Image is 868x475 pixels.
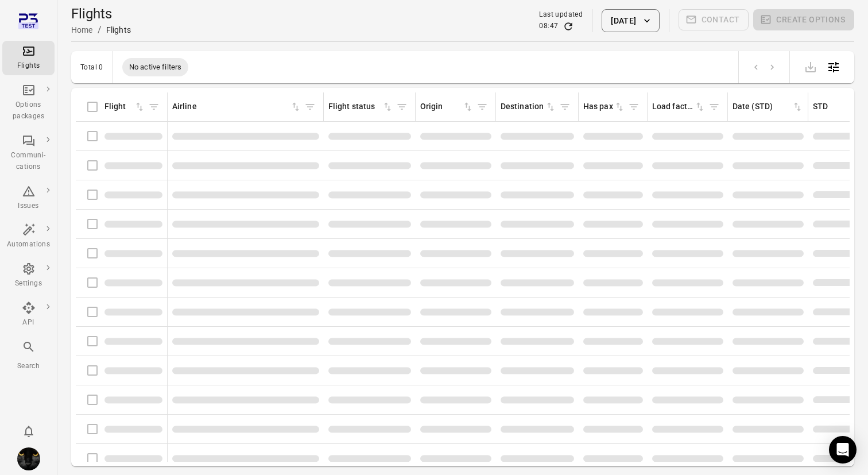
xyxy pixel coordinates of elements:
span: Filter by load factor [706,98,723,115]
div: Options packages [7,99,50,122]
div: Sort by flight in ascending order [104,101,145,113]
button: Search [2,337,55,375]
button: Refresh data [563,21,574,32]
a: Options packages [2,80,55,126]
a: Communi-cations [2,130,55,176]
a: Issues [2,181,55,215]
button: Open table configuration [822,56,845,79]
a: Automations [2,219,55,254]
div: Open Intercom Messenger [829,436,857,464]
span: No active filters [122,61,189,73]
button: [DATE] [602,9,659,32]
div: Settings [7,278,50,289]
nav: pagination navigation [748,60,780,75]
span: Filter by has pax [625,98,642,115]
span: Filter by flight [145,98,162,115]
div: Total 0 [80,63,103,71]
a: Home [71,25,93,34]
a: API [2,298,55,332]
span: Filter by flight status [393,98,410,115]
div: Sort by origin in ascending order [420,101,474,113]
div: Communi-cations [7,150,50,173]
span: Filter by origin [474,98,491,115]
a: Settings [2,258,55,293]
div: Automations [7,239,50,250]
li: / [98,23,102,37]
div: API [7,317,50,329]
div: Sort by load factor in ascending order [652,101,706,113]
div: Search [7,361,50,372]
span: Please make a selection to create communications [679,9,749,32]
div: Last updated [539,9,583,21]
div: Sort by date (STD) in ascending order [733,101,803,113]
img: images [17,447,40,470]
nav: Breadcrumbs [71,23,131,37]
span: Please make a selection to create an option package [753,9,854,32]
a: Flights [2,41,55,75]
div: 08:47 [539,21,558,32]
div: Issues [7,200,50,212]
div: Sort by has pax in ascending order [583,101,625,113]
div: Flights [106,24,131,36]
div: Sort by airline in ascending order [172,101,301,113]
button: Notifications [17,420,40,443]
span: Filter by airline [301,98,319,115]
div: Flights [7,60,50,72]
span: Filter by destination [556,98,573,115]
span: Please make a selection to export [799,61,822,72]
div: Sort by destination in ascending order [501,101,556,113]
h1: Flights [71,5,131,23]
div: Sort by STD in ascending order [813,101,866,113]
div: Sort by flight status in ascending order [328,101,393,113]
button: Iris [13,443,45,475]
